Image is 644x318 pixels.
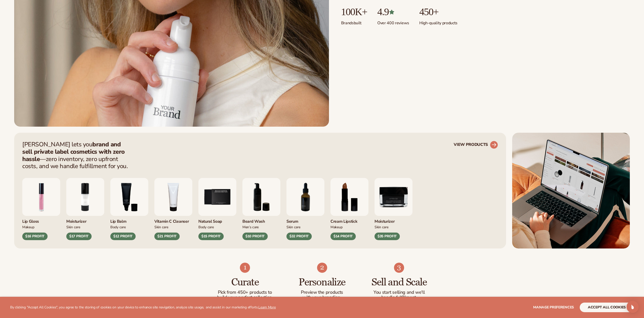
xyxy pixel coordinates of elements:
img: Collagen and retinol serum. [286,178,324,216]
div: Body Care [110,224,148,230]
p: 100K+ [341,6,367,17]
p: handle fulfillment. [371,295,428,300]
h3: Sell and Scale [371,277,428,288]
div: Skin Care [66,224,104,230]
div: 4 / 9 [154,178,192,240]
button: Manage preferences [533,303,574,312]
h3: Curate [217,277,274,288]
p: High-quality products [419,17,458,26]
img: Moisturizing lotion. [66,178,104,216]
p: 4.9 [377,6,409,17]
div: $17 PROFIT [66,233,92,240]
div: $35 PROFIT [375,233,400,240]
p: [PERSON_NAME] lets you —zero inventory, zero upfront costs, and we handle fulfillment for you. [22,141,131,170]
p: Brands built [341,17,367,26]
div: Body Care [198,224,236,230]
p: Pick from 450+ products to build your perfect collection. [217,290,274,300]
p: 450+ [419,6,458,17]
span: Manage preferences [533,305,574,310]
div: Skin Care [375,224,412,230]
div: 1 / 9 [22,178,60,240]
img: Vitamin c cleanser. [154,178,192,216]
div: Makeup [330,224,368,230]
p: By clicking "Accept All Cookies", you agree to the storing of cookies on your device to enhance s... [10,305,276,310]
img: Smoothing lip balm. [110,178,148,216]
div: Natural Soap [198,216,236,224]
div: 2 / 9 [66,178,104,240]
div: Men’s Care [242,224,280,230]
img: Shopify Image 5 [317,263,327,273]
div: Lip Balm [110,216,148,224]
img: Foaming beard wash. [242,178,280,216]
img: Shopify Image 2 [512,133,630,248]
img: Luxury cream lipstick. [330,178,368,216]
div: $10 PROFIT [242,233,268,240]
div: 6 / 9 [242,178,280,240]
div: 5 / 9 [198,178,236,240]
div: $14 PROFIT [330,233,356,240]
div: $12 PROFIT [110,233,136,240]
h3: Personalize [294,277,350,288]
div: Cream Lipstick [330,216,368,224]
div: Moisturizer [375,216,412,224]
div: Skin Care [286,224,324,230]
div: Makeup [22,224,60,230]
div: $16 PROFIT [22,233,48,240]
img: Moisturizer. [375,178,412,216]
div: Open Intercom Messenger [627,301,639,313]
a: VIEW PRODUCTS [454,141,498,149]
div: Skin Care [154,224,192,230]
div: $21 PROFIT [154,233,180,240]
div: Lip Gloss [22,216,60,224]
div: 9 / 9 [375,178,412,240]
p: Preview the products [294,290,350,295]
img: Nature bar of soap. [198,178,236,216]
div: 7 / 9 [286,178,324,240]
div: $32 PROFIT [286,233,312,240]
div: 3 / 9 [110,178,148,240]
p: You start selling and we'll [371,290,428,295]
p: with your branding. [294,295,350,300]
p: Over 400 reviews [377,17,409,26]
button: accept all cookies [580,303,634,312]
div: $15 PROFIT [198,233,224,240]
div: 8 / 9 [330,178,368,240]
div: Vitamin C Cleanser [154,216,192,224]
img: Pink lip gloss. [22,178,60,216]
div: Serum [286,216,324,224]
img: Shopify Image 4 [240,263,250,273]
img: Shopify Image 6 [394,263,404,273]
div: Beard Wash [242,216,280,224]
strong: brand and sell private label cosmetics with zero hassle [22,140,125,163]
a: Learn More [258,305,276,310]
div: Moisturizer [66,216,104,224]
